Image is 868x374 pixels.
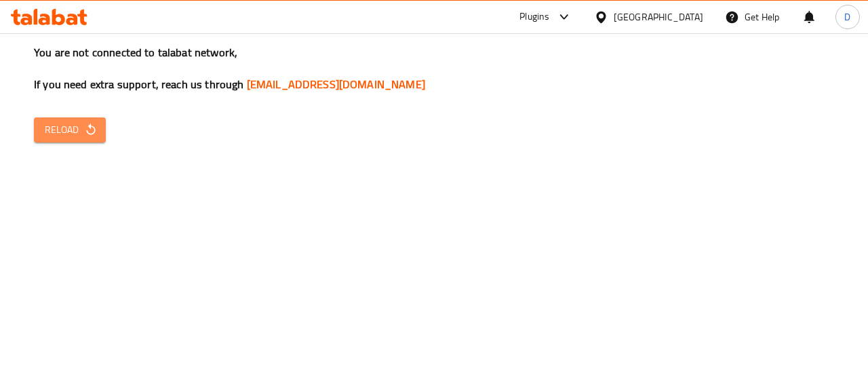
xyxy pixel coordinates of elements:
[45,121,95,138] span: Reload
[844,10,850,24] span: D
[247,74,425,94] a: [EMAIL_ADDRESS][DOMAIN_NAME]
[519,9,549,25] div: Plugins
[34,45,834,92] h3: You are not connected to talabat network, If you need extra support, reach us through
[34,117,106,143] button: Reload
[614,10,703,24] div: [GEOGRAPHIC_DATA]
